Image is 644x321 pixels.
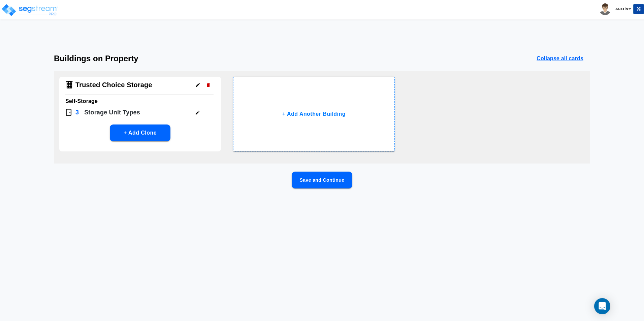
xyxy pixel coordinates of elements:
[65,108,73,116] img: Door Icon
[292,172,352,188] button: Save and Continue
[594,298,610,314] div: Open Intercom Messenger
[54,54,138,63] h3: Buildings on Property
[599,3,611,15] img: avatar.png
[75,108,79,117] p: 3
[537,55,583,63] p: Collapse all cards
[65,97,215,106] h6: Self-Storage
[84,108,140,117] p: Storage Unit Type s
[65,80,74,90] img: Building Icon
[615,6,628,11] b: Austin
[1,3,58,17] img: logo_pro_r.png
[75,81,152,89] h4: Trusted Choice Storage
[233,77,395,151] button: + Add Another Building
[110,124,170,141] button: + Add Clone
